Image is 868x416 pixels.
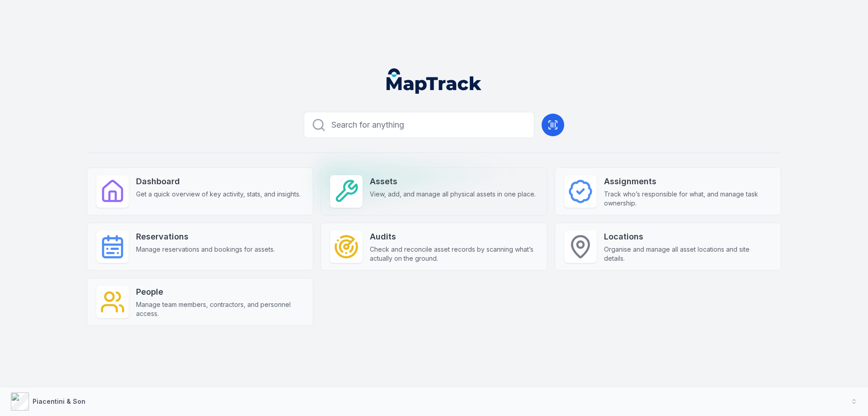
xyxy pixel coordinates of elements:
span: Get a quick overview of key activity, stats, and insights. [136,190,301,199]
span: Check and reconcile asset records by scanning what’s actually on the ground. [370,245,538,263]
nav: Global [372,68,496,94]
span: View, add, and manage all physical assets in one place. [370,190,536,199]
a: AuditsCheck and reconcile asset records by scanning what’s actually on the ground. [321,223,547,271]
span: Manage reservations and bookings for assets. [136,245,275,254]
strong: Assets [370,175,536,188]
span: Track who’s responsible for what, and manage task ownership. [604,190,772,208]
strong: Locations [604,230,772,243]
a: ReservationsManage reservations and bookings for assets. [87,223,313,271]
span: Organise and manage all asset locations and site details. [604,245,772,263]
strong: People [136,286,304,298]
a: LocationsOrganise and manage all asset locations and site details. [555,223,781,271]
a: PeopleManage team members, contractors, and personnel access. [87,278,313,326]
span: Manage team members, contractors, and personnel access. [136,300,304,318]
strong: Assignments [604,175,772,188]
strong: Reservations [136,230,275,243]
strong: Dashboard [136,175,301,188]
button: Search for anything [304,112,534,138]
a: AssignmentsTrack who’s responsible for what, and manage task ownership. [555,167,781,215]
strong: Piacentini & Son [33,397,85,405]
span: Search for anything [331,119,404,131]
a: DashboardGet a quick overview of key activity, stats, and insights. [87,167,313,215]
a: AssetsView, add, and manage all physical assets in one place. [321,167,547,215]
strong: Audits [370,230,538,243]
